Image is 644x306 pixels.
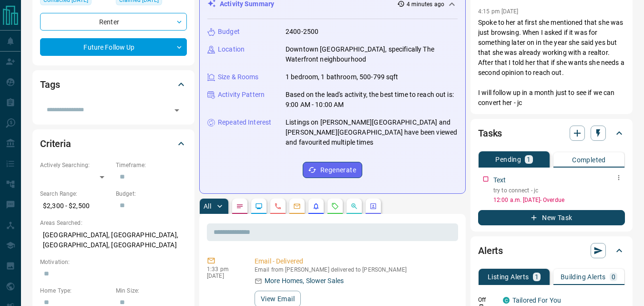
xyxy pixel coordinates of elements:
[218,90,265,100] p: Activity Pattern
[40,286,111,295] p: Home Type:
[40,136,71,151] h2: Criteria
[236,202,244,210] svg: Notes
[255,256,454,266] p: Email - Delivered
[303,162,362,178] button: Regenerate
[572,157,606,163] p: Completed
[255,266,454,273] p: Email from [PERSON_NAME] delivered to [PERSON_NAME]
[218,44,245,54] p: Location
[218,117,271,127] p: Repeated Interest
[116,190,187,198] p: Budget:
[369,202,377,210] svg: Agent Actions
[478,210,625,225] button: New Task
[478,18,625,108] p: Spoke to her at first she mentioned that she was just browsing. When I asked if it was for someth...
[265,276,344,286] p: More Homes, Slower Sales
[478,243,503,258] h2: Alerts
[350,202,358,210] svg: Opportunities
[207,266,240,273] p: 1:33 pm
[286,44,458,64] p: Downtown [GEOGRAPHIC_DATA], specifically The Waterfront neighbourhood
[218,27,240,37] p: Budget
[40,132,187,155] div: Criteria
[255,202,263,210] svg: Lead Browsing Activity
[493,175,506,185] p: Text
[478,126,502,141] h2: Tasks
[561,274,606,280] p: Building Alerts
[478,239,625,262] div: Alerts
[40,227,187,253] p: [GEOGRAPHIC_DATA], [GEOGRAPHIC_DATA], [GEOGRAPHIC_DATA], [GEOGRAPHIC_DATA]
[286,117,458,148] p: Listings on [PERSON_NAME][GEOGRAPHIC_DATA] and [PERSON_NAME][GEOGRAPHIC_DATA] have been viewed an...
[503,297,510,304] div: condos.ca
[274,202,282,210] svg: Calls
[535,274,539,280] p: 1
[493,186,625,195] p: try to connect - jc
[478,122,625,145] div: Tasks
[218,72,259,82] p: Size & Rooms
[286,72,399,82] p: 1 bedroom, 1 bathroom, 500-799 sqft
[40,13,187,31] div: Renter
[493,196,625,204] p: 12:00 a.m. [DATE] - Overdue
[293,202,301,210] svg: Emails
[312,202,320,210] svg: Listing Alerts
[612,274,615,280] p: 0
[40,161,111,169] p: Actively Searching:
[40,198,111,214] p: $2,300 - $2,500
[495,156,521,163] p: Pending
[478,295,497,304] p: Off
[40,190,111,198] p: Search Range:
[170,104,184,117] button: Open
[40,73,187,96] div: Tags
[207,273,240,279] p: [DATE]
[116,161,187,169] p: Timeframe:
[40,77,60,92] h2: Tags
[478,8,519,15] p: 4:15 pm [DATE]
[286,90,458,110] p: Based on the lead's activity, the best time to reach out is: 9:00 AM - 10:00 AM
[116,286,187,295] p: Min Size:
[488,274,529,280] p: Listing Alerts
[40,258,187,266] p: Motivation:
[40,38,187,56] div: Future Follow Up
[40,219,187,227] p: Areas Searched:
[512,296,561,304] a: Tailored For You
[331,202,339,210] svg: Requests
[527,156,531,163] p: 1
[204,203,211,210] p: All
[286,27,318,37] p: 2400-2500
